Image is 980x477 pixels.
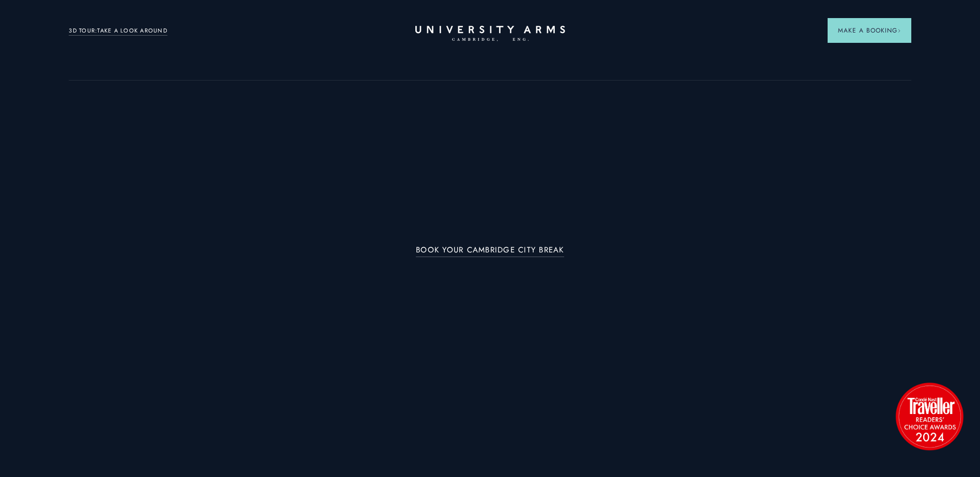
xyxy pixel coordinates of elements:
[897,29,901,33] img: Arrow icon
[416,246,564,258] a: BOOK YOUR CAMBRIDGE CITY BREAK
[838,26,901,35] span: Make a Booking
[69,26,167,36] a: 3D TOUR:TAKE A LOOK AROUND
[828,18,911,43] button: Make a BookingArrow icon
[415,26,565,42] a: Home
[891,377,968,455] img: image-2524eff8f0c5d55edbf694693304c4387916dea5-1501x1501-png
